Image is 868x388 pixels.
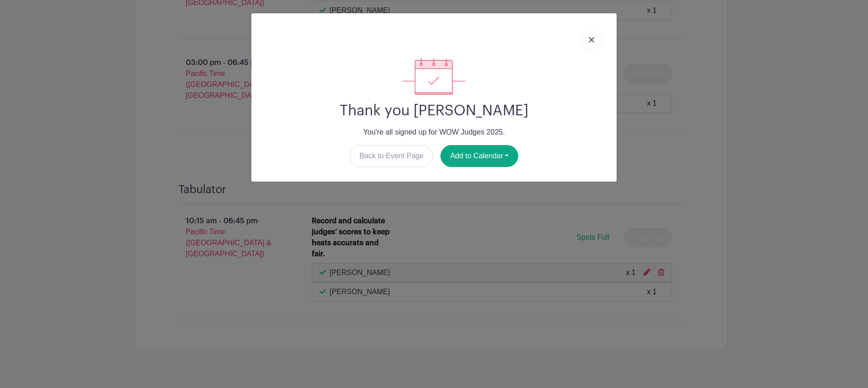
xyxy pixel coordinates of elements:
[259,102,609,119] h2: Thank you [PERSON_NAME]
[402,58,466,95] img: signup_complete-c468d5dda3e2740ee63a24cb0ba0d3ce5d8a4ecd24259e683200fb1569d990c8.svg
[589,37,594,43] img: close_button-5f87c8562297e5c2d7936805f587ecaba9071eb48480494691a3f1689db116b3.svg
[350,145,434,167] a: Back to Event Page
[259,127,609,138] p: You're all signed up for WOW Judges 2025.
[440,145,518,167] button: Add to Calendar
